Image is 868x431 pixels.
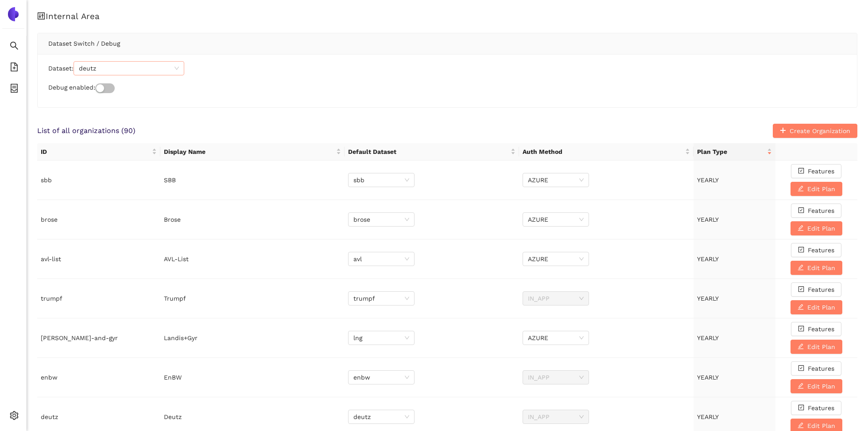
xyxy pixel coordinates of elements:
td: brose [37,200,160,239]
span: AZURE [528,213,584,226]
td: avl-list [37,239,160,279]
th: this column's title is Auth Method,this column is sortable [519,143,694,161]
span: IN_APP [528,371,584,384]
span: brose [353,213,409,226]
span: ID [41,147,150,157]
span: edit [798,264,804,271]
button: check-squareFeatures [791,204,841,218]
td: Trumpf [160,279,345,318]
span: Auth Method [523,147,683,157]
span: Edit Plan [807,263,835,273]
div: Dataset Switch / Debug [48,33,846,54]
span: edit [798,225,804,232]
td: Landis+Gyr [160,318,345,358]
span: check-square [798,247,804,254]
button: plusCreate Organization [773,124,857,138]
span: check-square [798,168,804,175]
span: Edit Plan [807,381,835,391]
span: Plan Type [697,147,765,157]
span: deutz [79,62,179,75]
td: enbw [37,358,160,397]
span: AZURE [528,252,584,266]
span: trumpf [353,292,409,305]
span: Edit Plan [807,342,835,352]
td: EnBW [160,358,345,397]
span: lng [353,331,409,345]
span: container [10,81,19,98]
button: check-squareFeatures [791,361,841,376]
span: check-square [798,325,804,333]
button: editEdit Plan [790,182,842,196]
span: control [37,12,46,20]
span: Features [808,245,834,255]
div: Debug enabled: [48,82,846,93]
button: check-squareFeatures [791,164,841,178]
td: sbb [37,161,160,200]
span: check-square [798,365,804,372]
span: Edit Plan [807,421,835,431]
td: [PERSON_NAME]-and-gyr [37,318,160,358]
td: YEARLY [694,239,775,279]
button: editEdit Plan [790,300,842,314]
td: YEARLY [694,358,775,397]
span: Features [808,403,834,413]
span: edit [798,185,804,192]
span: check-square [798,207,804,214]
span: setting [10,408,19,426]
td: YEARLY [694,318,775,358]
span: IN_APP [528,292,584,305]
span: Features [808,285,834,294]
span: sbb [353,173,409,187]
span: Default Dataset [348,147,509,157]
span: edit [798,422,804,429]
span: Edit Plan [807,302,835,312]
th: this column's title is Display Name,this column is sortable [160,143,345,161]
th: this column's title is ID,this column is sortable [37,143,160,161]
button: editEdit Plan [790,379,842,393]
span: IN_APP [528,410,584,423]
td: trumpf [37,279,160,318]
button: check-squareFeatures [791,243,841,257]
span: Display Name [164,147,335,157]
span: Features [808,364,834,373]
span: check-square [798,286,804,293]
span: AZURE [528,173,584,187]
span: file-add [10,59,19,77]
span: plus [780,127,786,134]
button: check-squareFeatures [791,322,841,336]
button: editEdit Plan [790,340,842,354]
td: Brose [160,200,345,239]
span: Features [808,166,834,176]
span: enbw [353,371,409,384]
button: editEdit Plan [790,221,842,235]
span: avl [353,252,409,266]
span: Features [808,206,834,215]
button: editEdit Plan [790,261,842,275]
span: Create Organization [790,126,850,136]
span: search [10,38,19,56]
button: check-squareFeatures [791,401,841,415]
span: deutz [353,410,409,423]
td: YEARLY [694,161,775,200]
h1: Internal Area [37,11,857,22]
span: Edit Plan [807,223,835,233]
th: this column's title is Default Dataset,this column is sortable [345,143,519,161]
span: Edit Plan [807,184,835,194]
div: Dataset: [48,61,846,75]
span: AZURE [528,331,584,345]
td: AVL-List [160,239,345,279]
span: check-square [798,404,804,411]
img: Logo [6,7,20,21]
span: Features [808,324,834,334]
button: check-squareFeatures [791,282,841,297]
span: edit [798,304,804,311]
span: edit [798,383,804,390]
td: SBB [160,161,345,200]
td: YEARLY [694,200,775,239]
span: edit [798,343,804,350]
span: List of all organizations ( 90 ) [37,126,136,136]
td: YEARLY [694,279,775,318]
